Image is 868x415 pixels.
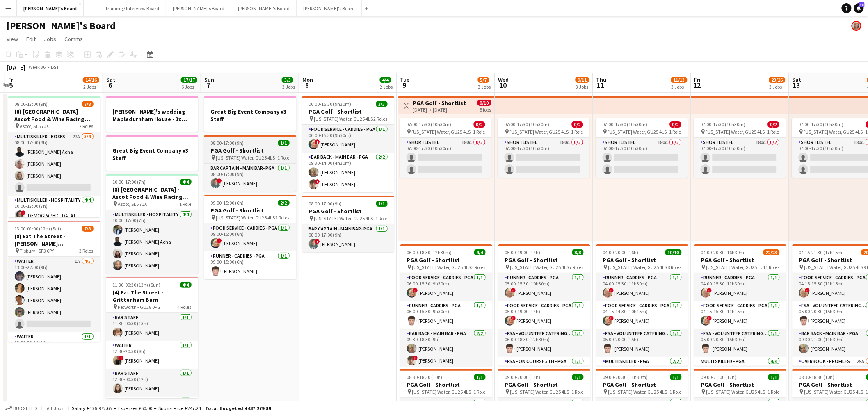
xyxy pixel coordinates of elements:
[407,374,443,380] span: 08:30-18:30 (10h)
[106,147,198,162] h3: Great Big Event Company x3 Staff
[7,80,15,90] span: 5
[302,224,394,252] app-card-role: Bar Captain - Main Bar- PGA1/108:00-17:00 (9h)![PERSON_NAME]
[505,249,541,255] span: 05:00-19:00 (14h)
[180,282,192,288] span: 4/4
[8,96,100,217] div: 08:00-17:00 (9h)7/8(8) [GEOGRAPHIC_DATA] - Ascot Food & Wine Racing Weekend🏇🏼 Ascot, SL5 7JX2 Rol...
[701,121,746,128] span: 07:00-17:30 (10h30m)
[596,76,607,83] span: Thu
[8,132,100,196] app-card-role: Multiskilled - Boxes27A3/408:00-17:00 (9h)[PERSON_NAME] Acha[PERSON_NAME][PERSON_NAME]
[203,80,214,90] span: 7
[474,389,486,395] span: 1 Role
[505,121,550,128] span: 07:00-17:30 (10h30m)
[8,221,100,342] app-job-card: 13:00-01:00 (12h) (Sat)7/8(8) Eat The Street - [PERSON_NAME][GEOGRAPHIC_DATA] Tisbury - SP3 6PY3 ...
[859,2,865,7] span: 50
[400,76,410,83] span: Tue
[20,248,54,254] span: Tisbury - SP3 6PY
[45,405,65,411] span: All jobs
[609,316,614,321] span: !
[694,138,786,178] app-card-role: Shortlisted180A0/207:00-17:30 (10h30m)
[211,140,244,146] span: 08:00-17:00 (9h)
[64,35,83,43] span: Comms
[302,125,394,153] app-card-role: Food Service - Caddies - PGA1/106:00-15:30 (9h30m)![PERSON_NAME]
[302,153,394,192] app-card-role: Bar Back - Main Bar - PGA2/209:30-14:00 (4h30m)[PERSON_NAME]![PERSON_NAME]
[4,404,38,413] button: Budgeted
[315,139,320,144] span: !
[671,77,688,83] span: 11/13
[694,118,786,178] app-job-card: 07:00-17:30 (10h30m)0/2 [US_STATE] Water, GU25 4LS1 RoleShortlisted180A0/207:00-17:30 (10h30m)
[302,108,394,115] h3: PGA Golf - Shortlist
[8,76,15,83] span: Fri
[670,374,682,380] span: 1/1
[204,96,296,132] app-job-card: Great Big Event Company x3 Staff
[217,238,222,243] span: !
[701,374,737,380] span: 09:00-21:00 (12h)
[400,244,492,366] app-job-card: 06:00-18:30 (12h30m)4/4PGA Golf - Shortlist [US_STATE] Water, GU25 4LS3 RolesFood Service - Caddi...
[118,304,161,310] span: Petworth - GU28 0PG
[204,76,214,83] span: Sun
[8,332,100,360] app-card-role: Waiter1/113:00-23:00 (10h)
[572,389,584,395] span: 1 Role
[498,273,590,301] app-card-role: Runner - Caddies - PGA1/105:00-15:30 (10h30m)![PERSON_NAME]
[98,0,166,16] button: Training / Interview Board
[204,195,296,279] app-job-card: 09:00-15:00 (6h)2/2PGA Golf - Shortlist [US_STATE] Water, GU25 4LS2 RolesFood Service - Caddies -...
[315,179,320,184] span: !
[106,135,198,171] app-job-card: Great Big Event Company x3 Staff
[603,249,639,255] span: 04:00-20:00 (16h)
[412,264,471,270] span: [US_STATE] Water, GU25 4LS
[204,164,296,192] app-card-role: Bar Captain - Main Bar- PGA1/108:00-17:00 (9h)![PERSON_NAME]
[511,316,516,321] span: !
[106,174,198,274] app-job-card: 10:00-17:00 (7h)4/4(8) [GEOGRAPHIC_DATA] - Ascot Food & Wine Racing Weekend🏇🏼 Ascot, SL5 7JX1 Rol...
[400,273,492,301] app-card-role: Food Service - Caddies - PGA1/106:00-15:30 (9h30m)![PERSON_NAME]
[767,129,779,135] span: 1 Role
[407,121,452,128] span: 07:00-17:30 (10h30m)
[80,123,94,129] span: 2 Roles
[276,214,290,221] span: 2 Roles
[804,129,863,135] span: [US_STATE] Water, GU25 4LS
[474,249,486,255] span: 4/4
[7,63,25,71] div: [DATE]
[596,357,688,397] app-card-role: Multi Skilled - PGA2/208:30-12:30 (4h)
[400,138,492,178] app-card-role: Shortlisted180A0/207:00-17:30 (10h30m)
[106,210,198,274] app-card-role: Multiskilled - Hospitality4/410:00-17:00 (7h)[PERSON_NAME][PERSON_NAME] Acha[PERSON_NAME][PERSON_...
[302,207,394,215] h3: PGA Golf - Shortlist
[478,77,489,83] span: 5/7
[412,129,471,135] span: [US_STATE] Water, GU25 4LS
[204,207,296,214] h3: PGA Golf - Shortlist
[302,196,394,252] app-job-card: 08:00-17:00 (9h)1/1PGA Golf - Shortlist [US_STATE] Water, GU25 4LS1 RoleBar Captain - Main Bar- P...
[603,121,648,128] span: 07:00-17:30 (10h30m)
[180,201,192,207] span: 1 Role
[106,289,198,303] h3: (4) Eat The Street - Grittenham Barn
[596,138,688,178] app-card-role: Shortlisted180A0/207:00-17:30 (10h30m)
[693,80,701,90] span: 12
[106,277,198,398] div: 11:30-00:30 (13h) (Sun)4/4(4) Eat The Street - Grittenham Barn Petworth - GU28 0PG4 RolesBAR STAF...
[8,196,100,259] app-card-role: Multiskilled - Hospitality4/410:00-17:00 (7h)![DEMOGRAPHIC_DATA]
[21,210,26,215] span: !
[570,264,584,270] span: 7 Roles
[763,249,780,255] span: 22/23
[472,264,486,270] span: 3 Roles
[106,96,198,132] app-job-card: [PERSON_NAME]'s wedding Mapledurnham House - 3x staff
[854,3,864,13] a: 50
[3,34,21,44] a: View
[41,34,59,44] a: Jobs
[804,264,863,270] span: [US_STATE] Water, GU25 4LS
[376,215,388,221] span: 1 Role
[498,381,590,388] h3: PGA Golf - Shortlist
[7,20,116,32] h1: [PERSON_NAME]'s Board
[82,101,94,107] span: 7/8
[852,21,861,31] app-user-avatar: Caitlin Simpson-Hodson
[793,76,802,83] span: Sat
[596,244,688,366] div: 04:00-20:00 (16h)10/10PGA Golf - Shortlist [US_STATE] Water, GU25 4LS8 RolesRunner - Caddies - PG...
[477,100,491,106] span: 0/10
[61,34,86,44] a: Comms
[83,84,99,90] div: 2 Jobs
[282,77,293,83] span: 3/3
[596,118,688,178] app-job-card: 07:00-17:30 (10h30m)0/2 [US_STATE] Water, GU25 4LS1 RoleShortlisted180A0/207:00-17:30 (10h30m)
